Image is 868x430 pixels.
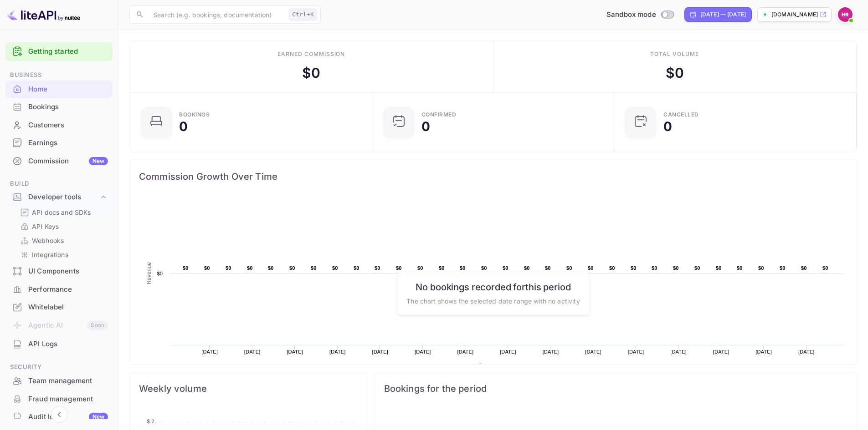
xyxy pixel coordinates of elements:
[486,364,509,370] text: Revenue
[16,206,109,219] div: API docs and SDKs
[247,265,253,271] text: $0
[28,84,108,95] div: Home
[148,5,285,24] input: Search (e.g. bookings, documentation)
[157,271,163,276] text: $0
[5,390,113,408] div: Fraud management
[500,349,516,354] text: [DATE]
[372,349,388,354] text: [DATE]
[28,284,108,295] div: Performance
[5,189,113,205] div: Developer tools
[5,281,113,298] div: Performance
[28,412,108,422] div: Audit logs
[226,265,231,271] text: $0
[439,265,445,271] text: $0
[5,281,113,298] a: Performance
[663,112,699,117] div: CANCELLED
[755,349,772,354] text: [DATE]
[737,265,743,271] text: $0
[670,349,687,354] text: [DATE]
[28,192,99,202] div: Developer tools
[406,281,580,292] h6: No bookings recorded for this period
[5,263,113,280] div: UI Components
[758,265,764,271] text: $0
[417,265,423,271] text: $0
[384,381,847,396] span: Bookings for the period
[268,265,274,271] text: $0
[588,265,594,271] text: $0
[460,265,466,271] text: $0
[585,349,601,354] text: [DATE]
[798,349,815,354] text: [DATE]
[20,250,105,259] a: Integrations
[139,169,847,184] span: Commission Growth Over Time
[666,63,684,83] div: $ 0
[673,265,679,271] text: $0
[5,298,113,315] a: Whitelabel
[822,265,828,271] text: $0
[5,362,113,372] span: Security
[311,265,317,271] text: $0
[5,116,113,133] a: Customers
[204,265,210,271] text: $0
[28,394,108,405] div: Fraud management
[524,265,530,271] text: $0
[5,98,113,115] a: Bookings
[287,349,303,354] text: [DATE]
[7,7,80,22] img: LiteAPI logo
[713,349,729,354] text: [DATE]
[481,265,487,271] text: $0
[5,81,113,98] div: Home
[5,263,113,279] a: UI Components
[5,116,113,134] div: Customers
[5,134,113,151] a: Earnings
[16,220,109,233] div: API Keys
[457,349,474,354] text: [DATE]
[503,265,508,271] text: $0
[28,46,108,57] a: Getting started
[289,265,295,271] text: $0
[179,120,188,133] div: 0
[289,9,317,20] div: Ctrl+K
[396,265,402,271] text: $0
[20,207,105,217] a: API docs and SDKs
[183,265,189,271] text: $0
[28,376,108,386] div: Team management
[5,372,113,389] a: Team management
[5,42,113,61] div: Getting started
[5,298,113,316] div: Whitelabel
[5,152,113,169] a: CommissionNew
[650,50,699,58] div: Total volume
[421,112,457,117] div: Confirmed
[146,262,152,284] text: Revenue
[201,349,218,354] text: [DATE]
[545,265,551,271] text: $0
[663,120,672,133] div: 0
[603,10,677,20] div: Switch to Production mode
[32,222,59,231] p: API Keys
[28,266,108,277] div: UI Components
[606,10,656,20] span: Sandbox mode
[5,408,113,425] a: Audit logsNew
[694,265,700,271] text: $0
[89,413,108,421] div: New
[652,265,657,271] text: $0
[16,248,109,261] div: Integrations
[716,265,722,271] text: $0
[28,120,108,131] div: Customers
[16,234,109,247] div: Webhooks
[5,98,113,116] div: Bookings
[147,418,154,425] tspan: $ 2
[139,381,358,396] span: Weekly volume
[609,265,615,271] text: $0
[354,265,360,271] text: $0
[244,349,261,354] text: [DATE]
[5,152,113,170] div: CommissionNew
[406,296,580,305] p: The chart shows the selected date range with no activity
[28,138,108,148] div: Earnings
[28,102,108,112] div: Bookings
[89,157,108,165] div: New
[51,406,67,423] button: Collapse navigation
[5,390,113,407] a: Fraud management
[5,335,113,353] div: API Logs
[631,265,637,271] text: $0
